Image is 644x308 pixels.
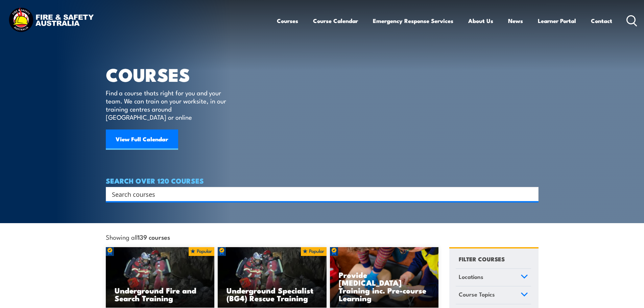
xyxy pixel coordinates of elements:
span: Course Topics [459,290,495,299]
img: Underground mine rescue [218,247,327,308]
img: Low Voltage Rescue and Provide CPR [330,247,439,308]
button: Search magnifier button [527,189,536,199]
a: Provide [MEDICAL_DATA] Training inc. Pre-course Learning [330,247,439,308]
a: Contact [591,12,612,30]
h4: FILTER COURSES [459,254,505,263]
a: About Us [468,12,493,30]
span: Locations [459,272,483,281]
form: Search form [113,189,525,199]
h4: SEARCH OVER 120 COURSES [106,177,539,184]
strong: 139 courses [138,232,170,241]
h3: Provide [MEDICAL_DATA] Training inc. Pre-course Learning [339,271,430,302]
a: Course Calendar [313,12,358,30]
a: Underground Specialist (BG4) Rescue Training [218,247,327,308]
a: Course Topics [456,286,531,304]
img: Underground mine rescue [106,247,215,308]
span: Showing all [106,233,170,240]
a: View Full Calendar [106,129,178,150]
h3: Underground Fire and Search Training [115,286,206,302]
h3: Underground Specialist (BG4) Rescue Training [226,286,318,302]
a: Courses [277,12,298,30]
h1: COURSES [106,66,236,82]
p: Find a course thats right for you and your team. We can train on your worksite, in our training c... [106,89,229,121]
input: Search input [112,189,524,199]
a: News [508,12,523,30]
a: Emergency Response Services [373,12,453,30]
a: Learner Portal [538,12,576,30]
a: Underground Fire and Search Training [106,247,215,308]
a: Locations [456,269,531,286]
